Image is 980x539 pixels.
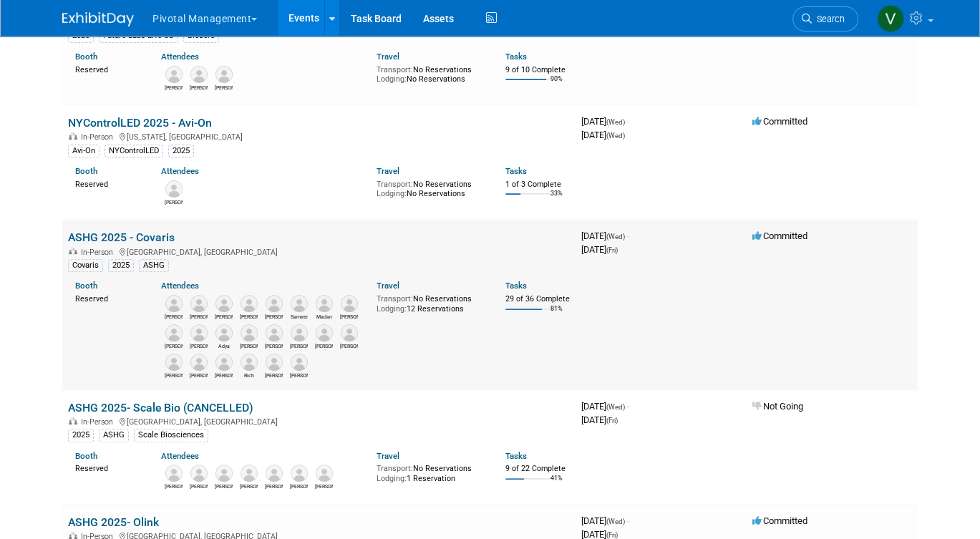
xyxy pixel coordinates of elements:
[377,74,407,84] span: Lodging:
[161,166,199,176] a: Attendees
[165,465,183,482] img: Amy Hamilton
[377,52,399,62] a: Travel
[105,145,163,157] div: NYControlLED
[265,371,283,379] div: Annemarie Watson
[340,341,358,350] div: Kris Amirault
[316,295,333,312] img: Madan Ambavaram, Ph.D.
[377,180,413,189] span: Transport:
[606,118,625,126] span: (Wed)
[505,65,570,75] div: 9 of 10 Complete
[68,259,103,272] div: Covaris
[75,166,97,176] a: Booth
[190,371,208,379] div: Tom O'Hare
[240,482,258,490] div: Keith Jackson
[627,116,629,127] span: -
[75,62,140,75] div: Reserved
[240,312,258,321] div: Robert Shehadeh
[266,295,283,312] img: Eugenio Daviso, Ph.D.
[877,5,904,32] img: Valerie Weld
[606,246,618,254] span: (Fri)
[68,130,570,142] div: [US_STATE], [GEOGRAPHIC_DATA]
[752,515,807,526] span: Committed
[165,295,183,312] img: Patricia Daggett
[581,244,618,255] span: [DATE]
[69,417,77,424] img: In-Person Event
[190,324,208,341] img: Greg Endress
[190,465,208,482] img: Giovanna Prout
[62,12,134,26] img: ExhibitDay
[190,341,208,350] div: Greg Endress
[627,401,629,412] span: -
[315,341,333,350] div: Marisa Pisani
[240,341,258,350] div: Sujash Chatterjee
[241,295,258,312] img: Robert Shehadeh
[266,324,283,341] img: Elisabeth Pundt
[240,371,258,379] div: Rich Doverspike
[165,482,183,490] div: Amy Hamilton
[75,52,97,62] a: Booth
[190,312,208,321] div: Robert Riegelhaupt
[377,304,407,314] span: Lodging:
[168,145,194,157] div: 2025
[606,531,618,539] span: (Fri)
[377,464,413,473] span: Transport:
[581,230,629,241] span: [DATE]
[377,166,399,176] a: Travel
[215,371,233,379] div: Jeff Reimers
[377,281,399,291] a: Travel
[241,354,258,371] img: Rich Doverspike
[266,354,283,371] img: Annemarie Watson
[290,482,308,490] div: Patrick (Paddy) Boyd
[505,294,570,304] div: 29 of 36 Complete
[752,230,807,241] span: Committed
[377,189,407,198] span: Lodging:
[68,116,212,130] a: NYControlLED 2025 - Avi-On
[215,324,233,341] img: Adya Anima
[505,281,527,291] a: Tasks
[291,295,308,312] img: Sameer Vasantgadkar
[75,177,140,190] div: Reserved
[68,246,570,257] div: [GEOGRAPHIC_DATA], [GEOGRAPHIC_DATA]
[68,401,253,414] a: ASHG 2025- Scale Bio (CANCELLED)
[505,166,527,176] a: Tasks
[68,415,570,427] div: [GEOGRAPHIC_DATA], [GEOGRAPHIC_DATA]
[377,461,484,483] div: No Reservations 1 Reservation
[190,354,208,371] img: Tom O'Hare
[165,66,183,83] img: Joseph (Joe) Rodriguez
[69,532,77,539] img: In-Person Event
[752,401,803,412] span: Not Going
[215,354,233,371] img: Jeff Reimers
[215,341,233,350] div: Adya Anima
[377,294,413,304] span: Transport:
[290,371,308,379] div: Martina Werner
[266,465,283,482] img: Sanika Khare
[581,116,629,127] span: [DATE]
[291,465,308,482] img: Patrick (Paddy) Boyd
[190,482,208,490] div: Giovanna Prout
[165,83,183,92] div: Joseph (Joe) Rodriguez
[165,324,183,341] img: Denny Huang
[290,341,308,350] div: Ulrich Thomann
[134,429,208,442] div: Scale Biosciences
[291,354,308,371] img: Martina Werner
[165,354,183,371] img: Vanessa Process
[215,465,233,482] img: Kimberly Ferguson
[190,295,208,312] img: Robert Riegelhaupt
[68,230,175,244] a: ASHG 2025 - Covaris
[581,515,629,526] span: [DATE]
[165,180,183,198] img: Joe McGrath
[606,518,625,525] span: (Wed)
[190,83,208,92] div: Chirag Patel
[627,515,629,526] span: -
[316,465,333,482] img: Melanie Janczyk
[99,429,129,442] div: ASHG
[341,324,358,341] img: Kris Amirault
[550,75,563,94] td: 90%
[215,66,233,83] img: Noah Vanderhyde
[550,190,563,209] td: 33%
[505,180,570,190] div: 1 of 3 Complete
[752,116,807,127] span: Committed
[315,482,333,490] div: Melanie Janczyk
[377,451,399,461] a: Travel
[606,403,625,411] span: (Wed)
